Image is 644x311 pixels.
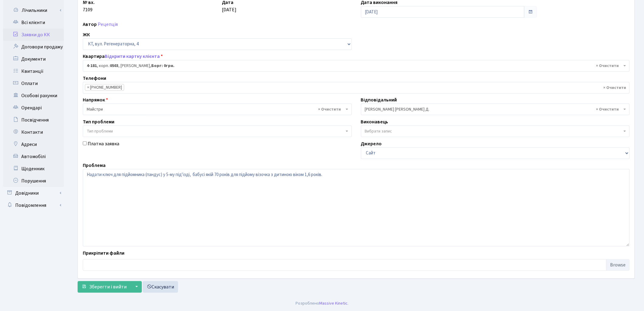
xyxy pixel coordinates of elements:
span: Огеренко В. Д. [365,106,622,112]
label: Напрямок [83,96,108,104]
div: Розроблено . [296,300,348,307]
a: Щоденник [3,163,64,175]
span: Майстри [87,106,344,112]
span: Огеренко В. Д. [361,104,630,115]
span: Вибрати запис [365,128,392,134]
a: Оплати [3,77,64,90]
label: Відповідальний [361,96,397,104]
a: Довідники [3,187,64,199]
a: Посвідчення [3,114,64,126]
span: <b>4-181</b>, корп.: <b>0503</b>, Грищенко Юрій Васильович, <b>Борг: 0грн.</b> [83,60,630,72]
span: Зберегти і вийти [89,284,127,290]
a: Massive Kinetic [319,300,348,306]
a: Документи [3,53,64,65]
label: Квартира [83,53,163,60]
a: Заявки до КК [3,29,64,41]
a: Особові рахунки [3,90,64,102]
a: Скасувати [143,281,178,293]
label: Прикріпити файли [83,249,124,257]
a: Контакти [3,126,64,138]
span: Майстри [83,104,352,115]
label: Джерело [361,140,382,147]
b: Борг: 0грн. [151,63,174,69]
label: Проблема [83,162,106,169]
a: Автомобілі [3,150,64,163]
a: Рецепція [98,21,118,28]
label: ЖК [83,31,90,38]
textarea: Надати ключ для підйомника (пандус) у 5-му під'їзді, бабусі якій 70 років для підйому візочка з д... [83,169,630,246]
a: Орендарі [3,102,64,114]
label: Телефони [83,75,106,82]
button: Зберегти і вийти [78,281,131,293]
span: Видалити всі елементи [604,85,626,91]
b: 4-181 [87,63,97,69]
a: Порушення [3,175,64,187]
span: Видалити всі елементи [596,106,619,112]
span: Видалити всі елементи [596,63,619,69]
span: Тип проблеми [87,128,113,134]
span: <b>4-181</b>, корп.: <b>0503</b>, Грищенко Юрій Васильович, <b>Борг: 0грн.</b> [87,63,622,69]
span: × [87,84,89,90]
a: Договори продажу [3,41,64,53]
span: Видалити всі елементи [318,106,341,112]
label: Виконавець [361,118,388,125]
b: 0503 [110,63,118,69]
a: Повідомлення [3,199,64,211]
a: Відкрити картку клієнта [105,53,160,60]
a: Лічильники [7,4,64,16]
a: Адреси [3,138,64,150]
label: Тип проблеми [83,118,114,125]
label: Автор [83,21,97,28]
label: Платна заявка [88,140,119,147]
li: 063-273-53-01 [85,84,124,91]
a: Квитанції [3,65,64,77]
a: Всі клієнти [3,16,64,29]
